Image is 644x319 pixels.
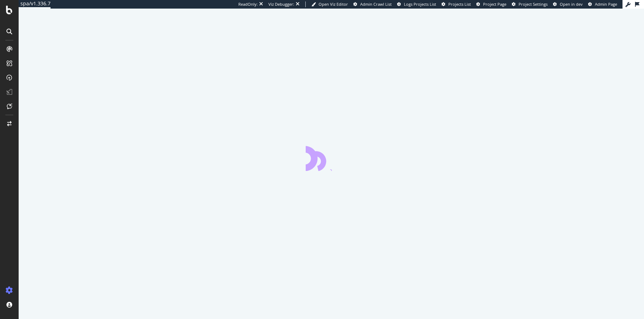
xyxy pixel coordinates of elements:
[483,1,506,7] span: Project Page
[238,1,258,7] div: ReadOnly:
[560,1,583,7] span: Open in dev
[353,1,392,7] a: Admin Crawl List
[268,1,294,7] div: Viz Debugger:
[442,1,471,7] a: Projects List
[306,145,357,171] div: animation
[397,1,436,7] a: Logs Projects List
[404,1,436,7] span: Logs Projects List
[448,1,471,7] span: Projects List
[595,1,617,7] span: Admin Page
[553,1,583,7] a: Open in dev
[588,1,617,7] a: Admin Page
[360,1,392,7] span: Admin Crawl List
[519,1,548,7] span: Project Settings
[311,1,348,7] a: Open Viz Editor
[319,1,348,7] span: Open Viz Editor
[512,1,548,7] a: Project Settings
[476,1,506,7] a: Project Page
